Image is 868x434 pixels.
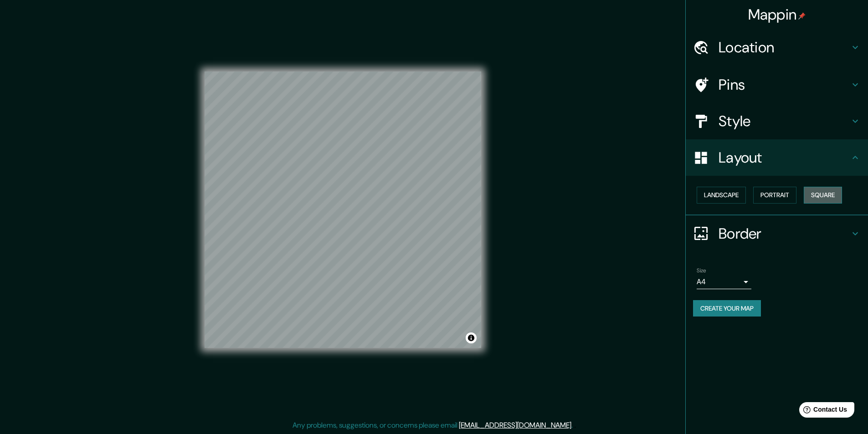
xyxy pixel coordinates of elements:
[804,187,842,204] button: Square
[697,266,706,274] label: Size
[753,187,796,204] button: Portrait
[697,187,746,204] button: Landscape
[293,420,573,431] p: Any problems, suggestions, or concerns please email .
[573,420,574,431] div: .
[686,29,868,66] div: Location
[787,398,858,424] iframe: Help widget launcher
[748,5,806,24] h4: Mappin
[719,148,850,167] h4: Layout
[466,332,477,343] button: Toggle attribution
[719,225,850,243] h4: Border
[205,71,481,348] canvas: Map
[686,103,868,139] div: Style
[459,420,571,430] a: [EMAIL_ADDRESS][DOMAIN_NAME]
[697,275,751,289] div: A4
[686,139,868,176] div: Layout
[798,12,806,20] img: pin-icon.png
[574,420,576,431] div: .
[693,300,761,317] button: Create your map
[686,66,868,103] div: Pins
[719,38,850,56] h4: Location
[686,215,868,252] div: Border
[719,112,850,130] h4: Style
[719,76,850,94] h4: Pins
